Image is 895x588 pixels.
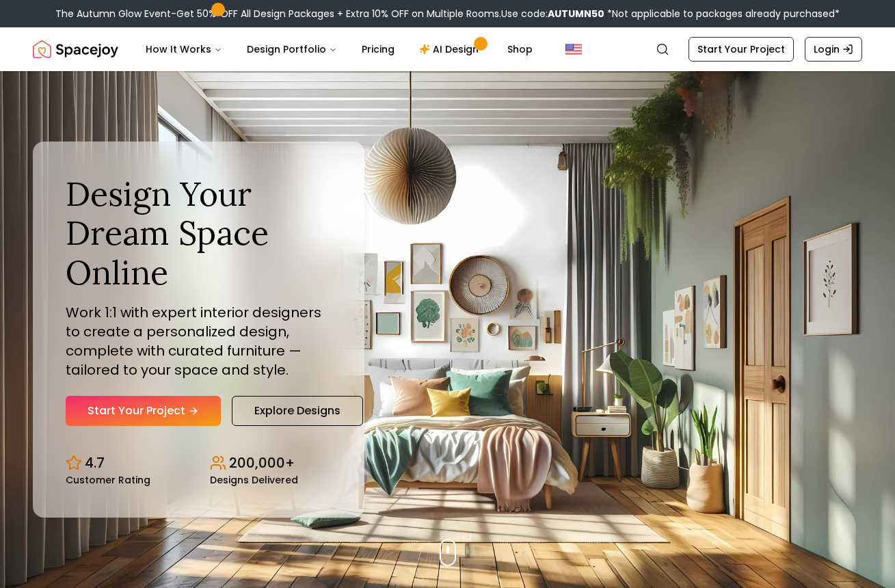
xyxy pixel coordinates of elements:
[229,453,295,472] p: 200,000+
[805,37,862,62] a: Login
[548,7,604,21] b: AUTUMN50
[135,36,544,63] nav: Main
[236,36,348,63] button: Design Portfolio
[66,174,332,293] h1: Design Your Dream Space Online
[66,475,150,485] small: Customer Rating
[66,303,332,379] p: Work 1:1 with expert interior designers to create a personalized design, complete with curated fu...
[210,475,298,485] small: Designs Delivered
[55,7,840,21] div: The Autumn Glow Event-Get 50% OFF All Design Packages + Extra 10% OFF on Multiple Rooms.
[351,36,405,63] a: Pricing
[604,7,840,21] span: *Not applicable to packages already purchased*
[66,396,221,426] a: Start Your Project
[135,36,233,63] button: How It Works
[232,396,363,426] a: Explore Designs
[408,36,494,63] a: AI Design
[85,453,105,472] p: 4.7
[66,442,332,485] div: Design stats
[565,41,582,57] img: United States
[689,37,794,62] a: Start Your Project
[33,36,118,63] img: Spacejoy Logo
[496,36,544,63] a: Shop
[33,27,862,71] nav: Global
[501,7,604,21] span: Use code:
[33,36,118,63] a: Spacejoy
